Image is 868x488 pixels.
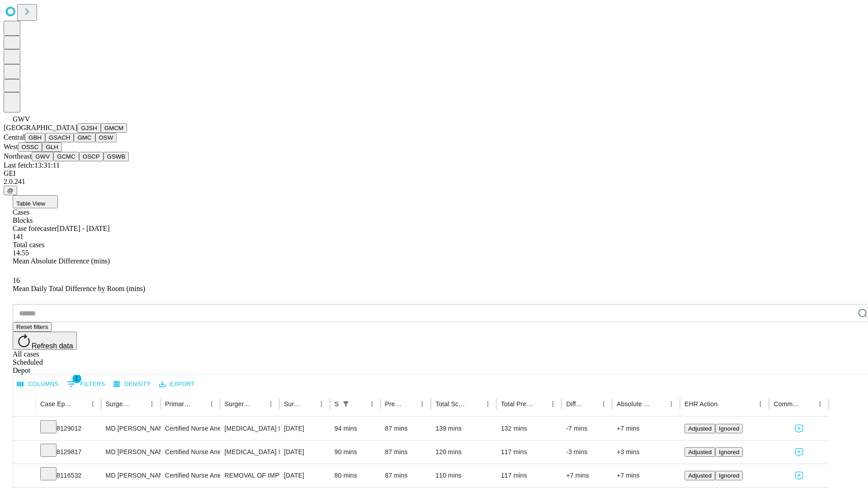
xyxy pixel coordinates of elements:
[547,398,559,410] button: Menu
[7,187,14,194] span: @
[205,398,218,410] button: Menu
[40,441,97,464] div: 8129817
[774,400,800,408] div: Comments
[42,142,61,152] button: GLH
[715,471,743,480] button: Ignored
[4,152,32,160] span: Northeast
[18,445,31,460] button: Expand
[335,417,376,440] div: 94 mins
[340,398,352,410] div: 1 active filter
[225,464,275,487] div: REMOVAL OF IMPLANT DEEP
[40,400,73,408] div: Case Epic Id
[566,464,608,487] div: +7 mins
[4,178,864,186] div: 2.0.241
[225,400,251,408] div: Surgery Name
[53,152,79,161] button: GCMC
[335,441,376,464] div: 90 mins
[165,464,215,487] div: Certified Nurse Anesthetist
[469,398,481,410] button: Sort
[501,441,557,464] div: 117 mins
[617,400,651,408] div: Absolute Difference
[585,398,597,410] button: Sort
[18,421,31,437] button: Expand
[335,400,339,408] div: Scheduled In Room Duration
[45,133,74,142] button: GSACH
[74,398,86,410] button: Sort
[13,249,29,257] span: 14.55
[65,377,108,391] button: Show filters
[534,398,547,410] button: Sort
[688,472,712,479] span: Adjusted
[252,398,264,410] button: Sort
[335,464,376,487] div: 80 mins
[16,324,48,330] span: Reset filters
[435,400,468,408] div: Total Scheduled Duration
[4,143,18,150] span: West
[801,398,814,410] button: Sort
[416,398,429,410] button: Menu
[40,417,97,440] div: 8129012
[566,417,608,440] div: -7 mins
[718,398,731,410] button: Sort
[13,241,44,249] span: Total cases
[481,398,494,410] button: Menu
[79,152,104,161] button: OSCP
[193,398,205,410] button: Sort
[95,133,117,142] button: OSW
[133,398,146,410] button: Sort
[106,464,156,487] div: MD [PERSON_NAME] [PERSON_NAME] Md
[715,424,743,433] button: Ignored
[284,464,325,487] div: [DATE]
[617,464,675,487] div: +7 mins
[13,225,57,232] span: Case forecaster
[13,257,110,265] span: Mean Absolute Difference (mins)
[385,441,427,464] div: 87 mins
[15,377,61,391] button: Select columns
[32,342,73,350] span: Refresh data
[32,152,53,161] button: GWV
[25,133,45,142] button: GBH
[665,398,678,410] button: Menu
[13,195,58,208] button: Table View
[688,425,712,432] span: Adjusted
[18,468,31,484] button: Expand
[146,398,158,410] button: Menu
[18,142,42,152] button: OSSC
[106,417,156,440] div: MD [PERSON_NAME] [PERSON_NAME] Md
[719,449,739,455] span: Ignored
[385,417,427,440] div: 87 mins
[501,417,557,440] div: 132 mins
[13,322,52,332] button: Reset filters
[74,133,95,142] button: GMC
[754,398,767,410] button: Menu
[684,400,717,408] div: EHR Action
[13,285,145,292] span: Mean Daily Total Difference by Room (mins)
[104,152,129,161] button: GSWB
[4,169,864,178] div: GEI
[715,447,743,457] button: Ignored
[501,400,533,408] div: Total Predicted Duration
[86,398,99,410] button: Menu
[225,441,275,464] div: [MEDICAL_DATA] LEG,KNEE, ANKLE DEEP
[597,398,610,410] button: Menu
[4,133,25,141] span: Central
[40,464,97,487] div: 8116532
[501,464,557,487] div: 117 mins
[4,124,77,131] span: [GEOGRAPHIC_DATA]
[284,400,302,408] div: Surgery Date
[13,277,20,284] span: 16
[385,464,427,487] div: 87 mins
[16,200,45,207] span: Table View
[101,123,127,133] button: GMCM
[106,400,132,408] div: Surgeon Name
[284,417,325,440] div: [DATE]
[617,441,675,464] div: +3 mins
[385,400,403,408] div: Predicted In Room Duration
[435,417,492,440] div: 139 mins
[4,186,17,195] button: @
[719,425,739,432] span: Ignored
[165,400,191,408] div: Primary Service
[57,225,109,232] span: [DATE] - [DATE]
[225,417,275,440] div: [MEDICAL_DATA] LEG,KNEE, ANKLE DEEP
[111,377,153,391] button: Density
